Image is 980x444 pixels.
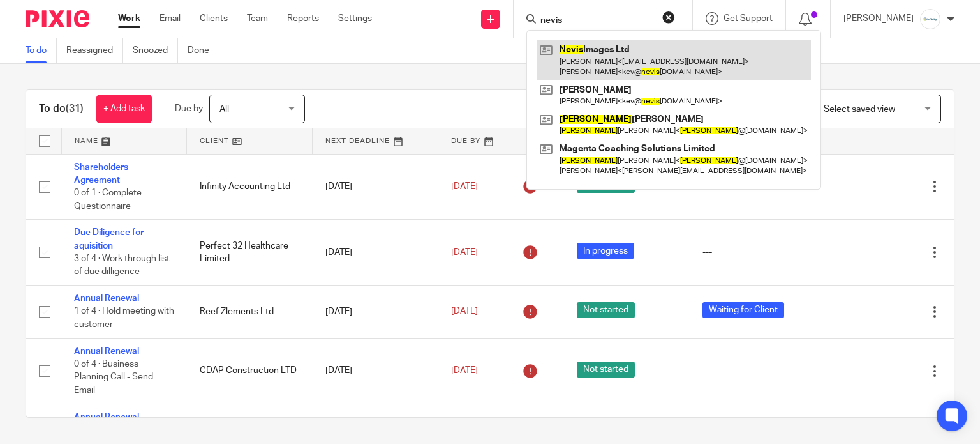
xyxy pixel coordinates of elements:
a: Done [188,38,219,63]
a: Reassigned [66,38,123,63]
img: Pixie [26,10,89,27]
a: Annual Renewal [74,294,139,303]
p: [PERSON_NAME] [843,12,914,25]
a: Snoozed [133,38,178,63]
a: Clients [200,12,228,25]
span: 0 of 4 · Business Planning Call - Send Email [74,360,153,395]
a: To do [26,38,57,63]
p: Due by [175,102,203,115]
span: Get Support [724,14,773,23]
td: Perfect 32 Healthcare Limited [187,220,313,286]
span: Not started [577,362,635,378]
img: Infinity%20Logo%20with%20Whitespace%20.png [920,9,940,29]
h1: To do [39,102,84,116]
td: Reef Zlements Ltd [187,286,313,338]
td: CDAP Construction LTD [187,338,313,404]
a: Shareholders Agreement [74,163,128,185]
a: Team [247,12,268,25]
span: [DATE] [451,248,478,257]
td: [DATE] [313,220,438,286]
span: All [219,105,229,114]
span: In progress [577,243,634,259]
span: (31) [66,103,84,114]
a: Annual Renewal [74,347,139,356]
span: [DATE] [451,307,478,316]
a: Work [118,12,140,25]
span: 1 of 4 · Hold meeting with customer [74,307,174,330]
td: [DATE] [313,154,438,220]
span: 3 of 4 · Work through list of due dilligence [74,254,170,277]
span: Select saved view [824,105,895,114]
td: [DATE] [313,286,438,338]
a: Settings [338,12,372,25]
a: Due Diligence for aquisition [74,228,144,250]
span: 0 of 1 · Complete Questionnaire [74,188,142,211]
a: Email [160,12,181,25]
span: [DATE] [451,182,478,191]
button: Clear [662,11,675,24]
td: [DATE] [313,338,438,404]
span: Waiting for Client [702,302,784,318]
a: Annual Renewal [74,413,139,422]
div: --- [702,246,815,259]
input: Search [539,15,654,27]
a: + Add task [96,95,152,123]
a: Reports [287,12,319,25]
span: Not started [577,302,635,318]
td: Infinity Accounting Ltd [187,154,313,220]
span: [DATE] [451,366,478,375]
div: --- [702,364,815,377]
